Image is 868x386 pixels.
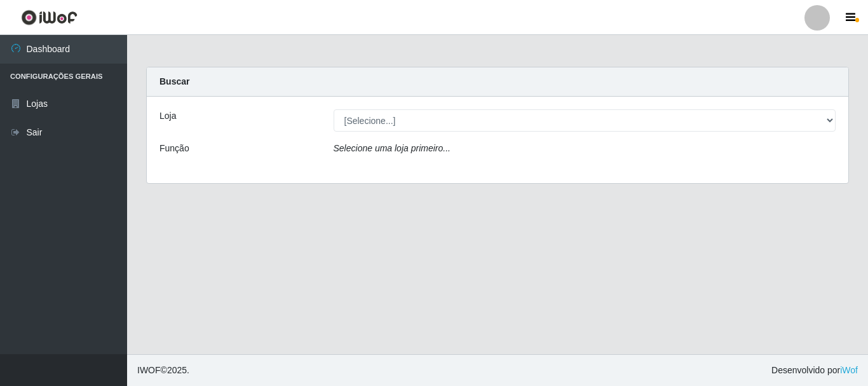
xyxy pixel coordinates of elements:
label: Função [159,142,189,155]
img: CoreUI Logo [21,10,78,25]
label: Loja [159,109,176,123]
span: IWOF [137,365,161,375]
strong: Buscar [159,76,189,86]
a: iWof [840,365,858,375]
i: Selecione uma loja primeiro... [334,143,451,153]
span: © 2025 . [137,364,189,377]
span: Desenvolvido por [771,364,858,377]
